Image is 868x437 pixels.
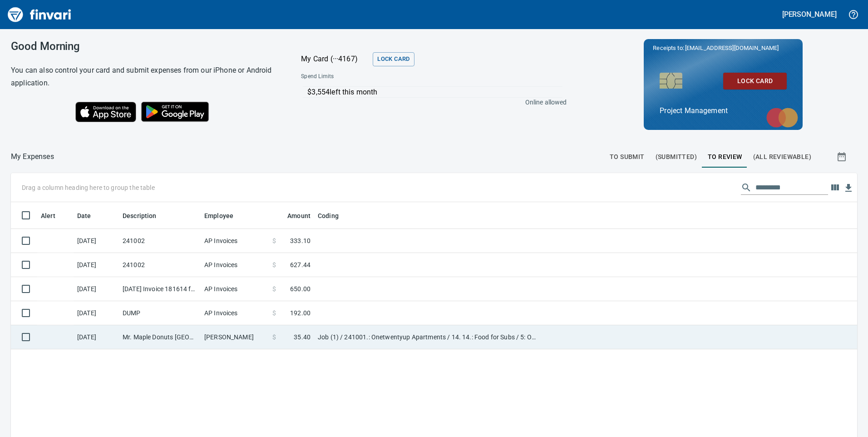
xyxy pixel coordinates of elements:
[5,4,74,25] img: Finvari
[828,181,842,194] button: Choose columns to display
[201,301,269,325] td: AP Invoices
[318,210,350,221] span: Coding
[780,7,839,21] button: [PERSON_NAME]
[290,236,311,245] span: 333.10
[272,260,276,269] span: $
[11,151,54,162] nav: breadcrumb
[730,75,779,87] span: Lock Card
[842,181,855,195] button: Download table
[74,277,119,301] td: [DATE]
[753,151,811,163] span: (All Reviewable)
[119,301,201,325] td: DUMP
[74,253,119,277] td: [DATE]
[653,44,794,53] p: Receipts to:
[272,333,276,342] span: $
[11,151,54,162] p: My Expenses
[290,308,311,318] span: 192.00
[272,308,276,318] span: $
[301,72,449,81] span: Spend Limits
[294,98,567,107] p: Online allowed
[314,325,541,349] td: Job (1) / 241001.: Onetwentyup Apartments / 14. 14.: Food for Subs / 5: Other
[294,333,311,342] span: 35.40
[77,210,91,221] span: Date
[287,210,311,221] span: Amount
[201,277,269,301] td: AP Invoices
[75,102,136,122] img: Download on the App Store
[290,284,311,293] span: 650.00
[119,253,201,277] td: 241002
[723,73,787,89] button: Lock Card
[119,277,201,301] td: [DATE] Invoice 181614 from Brothers Concrete Cutting Inc (1-10127)
[201,229,269,253] td: AP Invoices
[201,325,269,349] td: [PERSON_NAME]
[828,146,857,168] button: Show transactions within a particular date range
[782,10,837,19] h5: [PERSON_NAME]
[119,229,201,253] td: 241002
[119,325,201,349] td: Mr. Maple Donuts [GEOGRAPHIC_DATA] [GEOGRAPHIC_DATA]
[74,301,119,325] td: [DATE]
[307,87,562,98] p: $3,554 left this month
[204,210,245,221] span: Employee
[684,44,779,52] span: [EMAIL_ADDRESS][DOMAIN_NAME]
[123,210,157,221] span: Description
[708,151,742,163] span: To Review
[301,54,369,65] p: My Card (···4167)
[74,325,119,349] td: [DATE]
[74,229,119,253] td: [DATE]
[610,151,645,163] span: To Submit
[290,260,311,269] span: 627.44
[201,253,269,277] td: AP Invoices
[11,64,278,89] h6: You can also control your card and submit expenses from our iPhone or Android application.
[41,210,67,221] span: Alert
[660,105,787,116] p: Project Management
[22,183,155,192] p: Drag a column heading here to group the table
[11,40,278,53] h3: Good Morning
[656,151,697,163] span: (Submitted)
[136,97,214,127] img: Get it on Google Play
[272,236,276,245] span: $
[318,210,339,221] span: Coding
[276,210,311,221] span: Amount
[77,210,103,221] span: Date
[204,210,233,221] span: Employee
[272,284,276,293] span: $
[377,54,409,65] span: Lock Card
[123,210,168,221] span: Description
[373,52,414,66] button: Lock Card
[41,210,55,221] span: Alert
[762,103,803,132] img: mastercard.svg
